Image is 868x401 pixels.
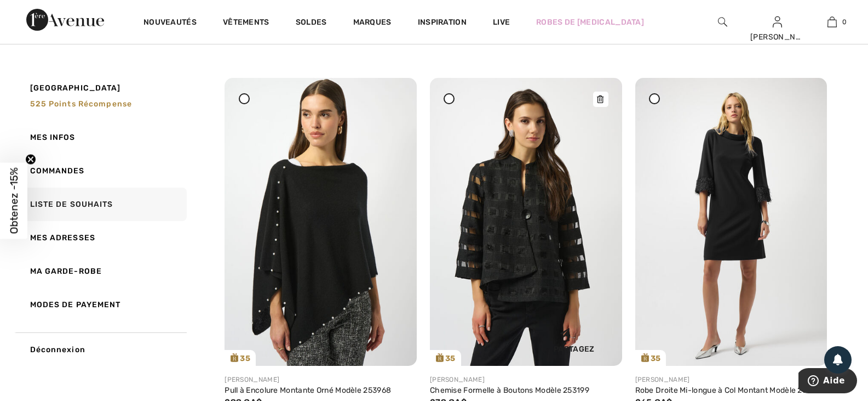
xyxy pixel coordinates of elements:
[635,386,826,395] a: Robe Droite Mi-longue à Col Montant Modèle 253054
[430,375,622,385] div: [PERSON_NAME]
[14,154,187,188] a: Commandes
[805,15,859,29] a: 0
[635,78,827,366] a: 35
[225,78,417,366] img: joseph-ribkoff-sweaters-cardigans-black_253968_3_382b_search.jpg
[798,368,857,396] iframe: Ouvre un widget dans lequel vous pouvez trouver plus d’informations
[143,18,197,29] a: Nouveautés
[635,375,827,385] div: [PERSON_NAME]
[296,18,327,29] a: Soldes
[14,288,187,321] a: Modes de payement
[842,17,847,27] span: 0
[534,319,613,358] div: Partagez
[827,15,837,29] img: Mon panier
[773,15,782,29] img: Mes infos
[14,121,187,154] a: Mes infos
[225,375,417,385] div: [PERSON_NAME]
[30,99,133,109] span: 525 Points récompense
[14,188,187,221] a: Liste de souhaits
[718,15,727,29] img: recherche
[635,78,827,366] img: joseph-ribkoff-dresses-jumpsuits-black_253054_1_a428_search.jpg
[750,31,804,43] div: [PERSON_NAME]
[8,167,20,234] span: Obtenez -15%
[225,78,417,366] a: 35
[430,78,622,366] img: joseph-ribkoff-jackets-blazers-black_253199_4_9ed6_search.jpg
[26,9,104,31] img: 1ère Avenue
[14,255,187,288] a: Ma garde-robe
[773,16,782,27] a: Se connecter
[14,332,187,366] a: Déconnexion
[430,78,622,366] a: 35
[14,221,187,255] a: Mes adresses
[536,16,644,28] a: Robes de [MEDICAL_DATA]
[430,386,589,395] a: Chemise Formelle à Boutons Modèle 253199
[223,18,269,29] a: Vêtements
[493,16,510,28] a: Live
[418,18,467,29] span: Inspiration
[25,154,36,165] button: Close teaser
[30,82,121,94] span: [GEOGRAPHIC_DATA]
[353,18,392,29] a: Marques
[225,386,391,395] a: Pull à Encolure Montante Orné Modèle 253968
